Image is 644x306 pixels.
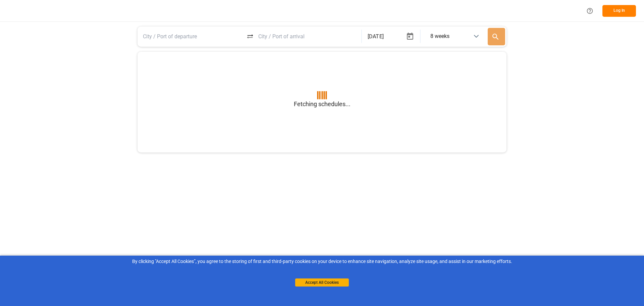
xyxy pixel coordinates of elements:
input: City / Port of departure [139,28,245,45]
button: Accept All Cookies [295,278,349,287]
button: Log In [602,5,636,17]
div: 8 weeks [430,32,449,40]
p: Fetching schedules... [294,99,351,108]
button: Help Center [582,3,597,18]
input: City / Port of arrival [255,28,360,45]
div: By clicking "Accept All Cookies”, you agree to the storing of first and third-party cookies on yo... [5,258,639,265]
button: Search [488,28,505,45]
